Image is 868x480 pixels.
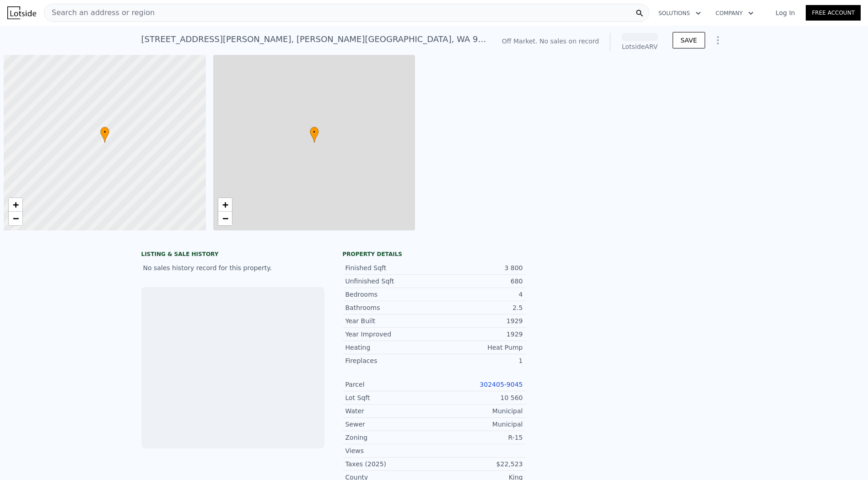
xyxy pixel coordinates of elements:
[434,393,523,402] div: 10 560
[141,260,324,276] div: No sales history record for this property.
[141,33,487,46] div: [STREET_ADDRESS][PERSON_NAME] , [PERSON_NAME][GEOGRAPHIC_DATA] , WA 98040
[9,198,22,212] a: Zoom in
[345,459,434,469] div: Taxes (2025)
[765,8,806,17] a: Log In
[345,343,434,352] div: Heating
[345,263,434,272] div: Finished Sqft
[434,420,523,429] div: Municipal
[651,5,708,21] button: Solutions
[709,31,727,49] button: Show Options
[345,316,434,325] div: Year Built
[222,213,228,224] span: −
[345,290,434,299] div: Bedrooms
[434,406,523,416] div: Municipal
[434,459,523,469] div: $22,523
[673,32,705,48] button: SAVE
[7,6,36,19] img: Lotside
[310,128,319,136] span: •
[345,277,434,286] div: Unfinished Sqft
[502,37,599,46] div: Off Market. No sales on record
[708,5,761,21] button: Company
[345,380,434,389] div: Parcel
[345,356,434,365] div: Fireplaces
[806,5,861,21] a: Free Account
[621,42,658,51] div: Lotside ARV
[434,277,523,286] div: 680
[13,213,19,224] span: −
[434,263,523,272] div: 3 800
[343,251,526,258] div: Property details
[434,290,523,299] div: 4
[345,433,434,442] div: Zoning
[434,316,523,325] div: 1929
[434,343,523,352] div: Heat Pump
[345,446,434,455] div: Views
[434,303,523,312] div: 2.5
[310,127,319,143] div: •
[100,128,109,136] span: •
[9,212,22,225] a: Zoom out
[44,7,155,18] span: Search an address or region
[222,199,228,210] span: +
[345,406,434,416] div: Water
[218,198,232,212] a: Zoom in
[345,420,434,429] div: Sewer
[345,330,434,339] div: Year Improved
[141,251,324,260] div: LISTING & SALE HISTORY
[434,356,523,365] div: 1
[345,303,434,312] div: Bathrooms
[100,127,109,143] div: •
[434,433,523,442] div: R-15
[345,393,434,402] div: Lot Sqft
[218,212,232,225] a: Zoom out
[13,199,19,210] span: +
[480,381,523,388] a: 302405-9045
[434,330,523,339] div: 1929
